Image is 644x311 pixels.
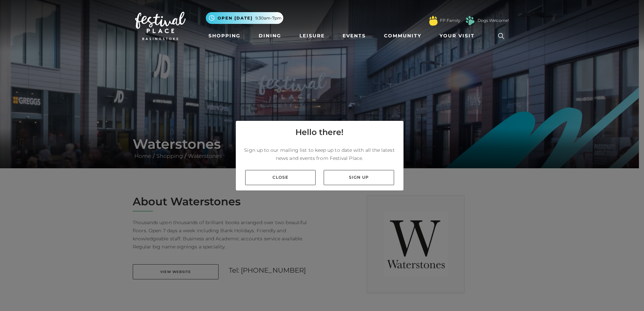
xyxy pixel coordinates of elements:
a: Sign up [324,170,394,185]
a: Your Visit [437,30,481,42]
a: Events [340,30,368,42]
img: Festival Place Logo [135,12,186,40]
span: Open [DATE] [218,15,253,21]
span: 9.30am-7pm [255,15,282,21]
h4: Hello there! [295,126,344,138]
a: Dogs Welcome! [478,18,509,24]
a: Shopping [206,30,243,42]
a: Close [245,170,316,185]
a: Community [381,30,424,42]
p: Sign up to our mailing list to keep up to date with all the latest news and events from Festival ... [241,146,398,162]
span: Your Visit [440,32,475,39]
a: FP Family [440,18,460,24]
a: Dining [256,30,284,42]
a: Leisure [297,30,327,42]
button: Open [DATE] 9.30am-7pm [206,12,283,24]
